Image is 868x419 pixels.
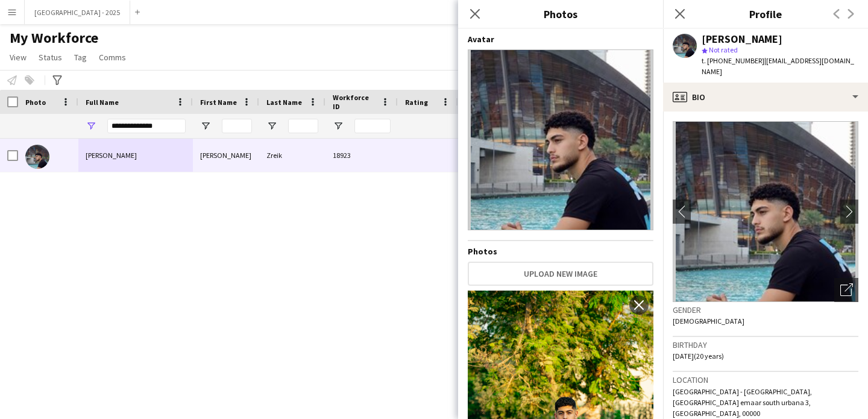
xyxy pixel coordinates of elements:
span: My Workforce [10,29,98,47]
button: Open Filter Menu [86,121,96,131]
div: Bio [663,83,868,112]
span: | [EMAIL_ADDRESS][DOMAIN_NAME] [702,56,854,76]
button: Open Filter Menu [333,121,344,131]
img: Crew avatar [468,49,653,230]
span: Tag [74,52,87,63]
h4: Avatar [468,34,653,45]
a: Tag [69,49,92,65]
button: Upload new image [468,262,653,286]
button: [GEOGRAPHIC_DATA] - 2025 [25,1,130,24]
span: Last Name [266,98,302,107]
button: Open Filter Menu [266,121,277,131]
div: Open photos pop-in [834,278,858,302]
span: t. [PHONE_NUMBER] [702,56,764,65]
span: [GEOGRAPHIC_DATA] - [GEOGRAPHIC_DATA], [GEOGRAPHIC_DATA] emaar south urbana 3, [GEOGRAPHIC_DATA],... [673,387,812,418]
div: Zreik [259,139,325,172]
button: Open Filter Menu [200,121,211,131]
a: View [5,49,31,65]
span: View [10,52,27,63]
span: [PERSON_NAME] [86,151,137,160]
h3: Gender [673,304,858,315]
a: Comms [94,49,131,65]
a: Status [34,49,67,65]
span: Photo [25,98,46,107]
span: [DEMOGRAPHIC_DATA] [673,317,744,326]
span: Status [39,52,62,63]
input: Full Name Filter Input [107,119,186,133]
input: Last Name Filter Input [288,119,318,133]
app-action-btn: Advanced filters [50,73,64,87]
img: Crew avatar or photo [673,121,858,302]
span: [DATE] (20 years) [673,351,724,361]
span: First Name [200,98,237,107]
div: [PERSON_NAME] [193,139,259,172]
h4: Photos [468,246,653,257]
span: Comms [99,52,126,63]
img: Mohammad Zreik [25,145,49,169]
input: Workforce ID Filter Input [354,119,391,133]
span: Rating [405,98,428,107]
h3: Birthday [673,339,858,350]
h3: Photos [458,6,663,22]
span: Workforce ID [333,93,376,111]
span: Full Name [86,98,119,107]
div: [PERSON_NAME] [702,34,782,45]
div: 18923 [325,139,398,172]
input: First Name Filter Input [222,119,252,133]
span: Not rated [709,45,738,54]
h3: Location [673,374,858,385]
h3: Profile [663,6,868,22]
